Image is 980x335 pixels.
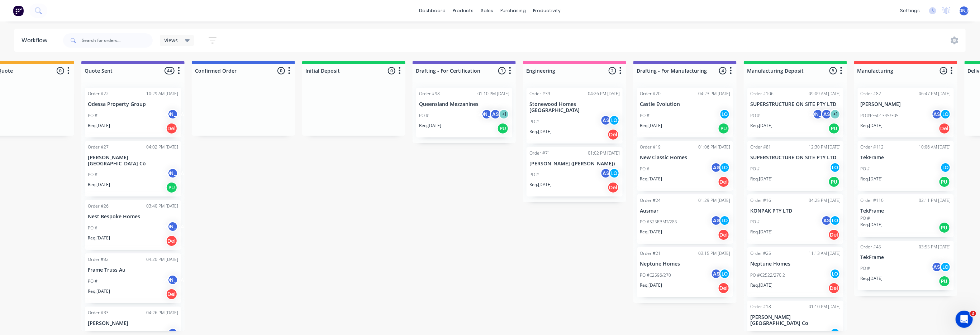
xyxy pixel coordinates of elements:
[719,162,730,173] div: LO
[88,214,178,220] p: Nest Bespoke Homes
[939,123,950,134] div: Del
[970,311,976,316] span: 2
[609,115,620,126] div: LO
[698,91,730,97] div: 04:23 PM [DATE]
[529,128,552,135] p: Req. [DATE]
[640,155,730,161] p: New Classic Homes
[640,229,662,235] p: Req. [DATE]
[166,182,177,193] div: PU
[167,275,178,285] div: [PERSON_NAME]
[640,112,650,119] p: PO #
[88,225,97,231] p: PO #
[698,144,730,150] div: 01:06 PM [DATE]
[588,91,620,97] div: 04:26 PM [DATE]
[416,88,512,137] div: Order #9801:10 PM [DATE]Queensland MezzaninesPO #[PERSON_NAME]AS+1Req.[DATE]PU
[529,91,550,97] div: Order #39
[698,197,730,204] div: 01:29 PM [DATE]
[637,194,733,244] div: Order #2401:29 PM [DATE]AusmarPO #S25RBMT/285ASLOReq.[DATE]Del
[858,241,954,291] div: Order #4503:55 PM [DATE]TekFramePO #ASLOReq.[DATE]PU
[939,222,950,233] div: PU
[527,88,623,144] div: Order #3904:26 PM [DATE]Stonewood Homes [GEOGRAPHIC_DATA]PO #ASLOReq.[DATE]Del
[88,122,110,129] p: Req. [DATE]
[861,155,951,161] p: TekFrame
[529,171,539,178] p: PO #
[609,168,620,179] div: LO
[640,219,677,225] p: PO #S25RBMT/285
[750,166,760,172] p: PO #
[608,129,619,140] div: Del
[146,144,178,150] div: 04:02 PM [DATE]
[477,91,509,97] div: 01:10 PM [DATE]
[640,144,661,150] div: Order #19
[529,101,620,113] p: Stonewood Homes [GEOGRAPHIC_DATA]
[88,320,178,326] p: [PERSON_NAME]
[166,123,177,134] div: Del
[747,88,843,137] div: Order #10609:09 AM [DATE]SUPERSTRUCTURE ON SITE PTY LTDPO #[PERSON_NAME]AS+1Req.[DATE]PU
[747,141,843,191] div: Order #8112:30 PM [DATE]SUPERSTRUCTURE ON SITE PTY LTDPO #LOReq.[DATE]PU
[828,176,840,188] div: PU
[861,91,881,97] div: Order #82
[830,215,841,226] div: LO
[527,147,623,197] div: Order #7101:02 PM [DATE][PERSON_NAME] ([PERSON_NAME])PO #ASLOReq.[DATE]Del
[821,109,832,120] div: AS
[809,91,841,97] div: 09:09 AM [DATE]
[419,112,429,119] p: PO #
[919,91,951,97] div: 06:47 PM [DATE]
[750,229,772,235] p: Req. [DATE]
[711,268,722,279] div: AS
[497,5,530,16] div: purchasing
[481,109,492,120] div: [PERSON_NAME]
[698,250,730,257] div: 03:15 PM [DATE]
[750,91,774,97] div: Order #106
[88,288,110,295] p: Req. [DATE]
[640,122,662,129] p: Req. [DATE]
[747,194,843,244] div: Order #1604:25 PM [DATE]KONPAK PTY LTDPO #ASLOReq.[DATE]Del
[750,219,760,225] p: PO #
[813,109,823,120] div: [PERSON_NAME]
[490,109,501,120] div: AS
[88,235,110,241] p: Req. [DATE]
[146,256,178,263] div: 04:20 PM [DATE]
[167,168,178,179] div: [PERSON_NAME]
[861,101,951,107] p: [PERSON_NAME]
[932,262,942,272] div: AS
[750,282,772,288] p: Req. [DATE]
[750,250,771,257] div: Order #25
[750,101,841,107] p: SUPERSTRUCTURE ON SITE PTY LTD
[88,112,97,119] p: PO #
[828,282,840,294] div: Del
[718,123,729,134] div: PU
[719,109,730,120] div: LO
[416,5,449,16] a: dashboard
[821,215,832,226] div: AS
[88,181,110,188] p: Req. [DATE]
[711,215,722,226] div: AS
[640,101,730,107] p: Castle Evolution
[85,200,181,250] div: Order #2603:40 PM [DATE]Nest Bespoke HomesPO #[PERSON_NAME]Req.[DATE]Del
[600,115,611,126] div: AS
[861,244,881,250] div: Order #45
[750,155,841,161] p: SUPERSTRUCTURE ON SITE PTY LTD
[861,166,870,172] p: PO #
[939,176,950,188] div: PU
[640,282,662,288] p: Req. [DATE]
[640,197,661,204] div: Order #24
[146,203,178,209] div: 03:40 PM [DATE]
[861,275,883,282] p: Req. [DATE]
[13,5,24,16] img: Factory
[861,208,951,214] p: TekFrame
[932,109,942,120] div: AS
[718,176,729,188] div: Del
[146,310,178,316] div: 04:26 PM [DATE]
[88,155,178,167] p: [PERSON_NAME][GEOGRAPHIC_DATA] Co
[719,268,730,279] div: LO
[830,268,841,279] div: LO
[809,304,841,310] div: 01:10 PM [DATE]
[88,203,109,209] div: Order #26
[22,36,51,45] div: Workflow
[419,91,440,97] div: Order #98
[750,122,772,129] p: Req. [DATE]
[718,229,729,241] div: Del
[718,282,729,294] div: Del
[88,256,109,263] div: Order #32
